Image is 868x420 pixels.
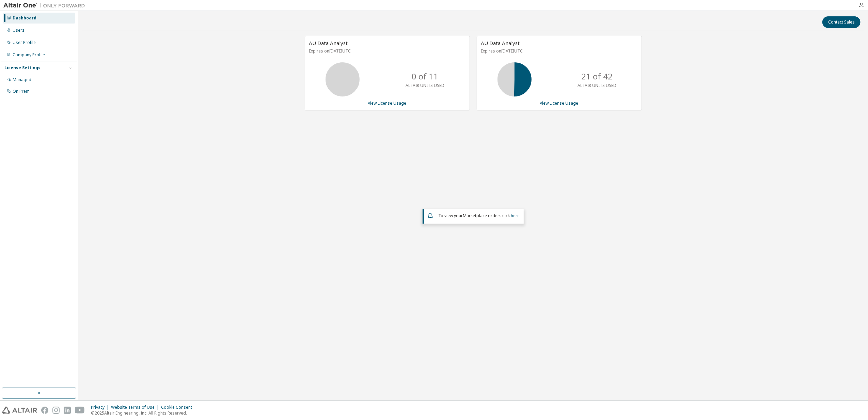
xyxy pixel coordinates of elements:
[309,48,464,54] p: Expires on [DATE] UTC
[511,213,520,219] a: here
[64,407,71,414] img: linkedin.svg
[13,28,25,33] div: Users
[3,2,89,9] img: Altair One
[13,77,31,82] div: Managed
[13,40,36,45] div: User Profile
[822,16,861,28] button: Contact Sales
[481,40,520,46] span: AU Data Analyst
[581,71,613,82] p: 21 of 42
[52,407,60,414] img: instagram.svg
[463,213,502,219] em: Marketplace orders
[111,405,161,410] div: Website Terms of Use
[75,407,85,414] img: youtube.svg
[41,407,48,414] img: facebook.svg
[161,405,196,410] div: Cookie Consent
[412,71,438,82] p: 0 of 11
[91,405,111,410] div: Privacy
[438,213,520,219] span: To view your click
[4,65,41,71] div: License Settings
[2,407,37,414] img: altair_logo.svg
[578,82,616,88] p: ALTAIR UNITS USED
[368,100,407,106] a: View License Usage
[406,82,444,88] p: ALTAIR UNITS USED
[13,89,30,94] div: On Prem
[91,410,196,416] p: © 2025 Altair Engineering, Inc. All Rights Reserved.
[540,100,579,106] a: View License Usage
[13,15,36,21] div: Dashboard
[481,48,636,54] p: Expires on [DATE] UTC
[13,52,45,58] div: Company Profile
[309,40,348,46] span: AU Data Analyst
